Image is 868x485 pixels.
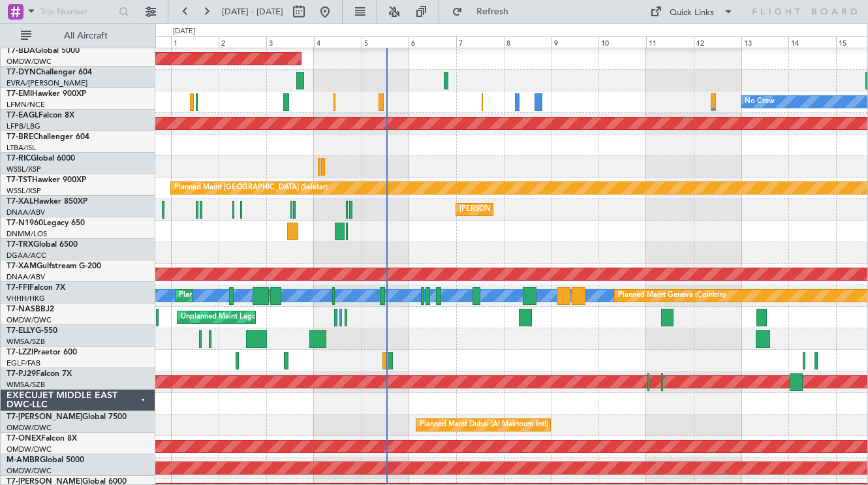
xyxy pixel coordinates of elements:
[7,337,45,347] a: WMSA/SZB
[222,6,283,18] span: [DATE] - [DATE]
[646,36,694,48] div: 11
[551,36,599,48] div: 9
[7,327,57,335] a: T7-ELLYG-550
[456,36,504,48] div: 7
[7,219,43,227] span: T7-N1960
[219,36,266,48] div: 2
[7,69,36,76] span: T7-DYN
[174,178,328,198] div: Planned Maint [GEOGRAPHIC_DATA] (Seletar)
[7,229,47,239] a: DNMM/LOS
[362,36,409,48] div: 5
[7,284,65,292] a: T7-FFIFalcon 7X
[618,286,726,305] div: Planned Maint Geneva (Cointrin)
[446,1,524,22] button: Refresh
[7,284,29,292] span: T7-FFI
[7,251,46,260] a: DGAA/ACC
[7,90,32,98] span: T7-EMI
[7,57,52,67] a: OMDW/DWC
[7,47,80,55] a: T7-BDAGlobal 5000
[694,36,741,48] div: 12
[7,164,41,174] a: WSSL/XSP
[745,92,775,112] div: No Crew
[7,208,45,217] a: DNAA/ABV
[7,358,40,368] a: EGLF/FAB
[7,349,77,356] a: T7-LZZIPraetor 600
[171,36,219,48] div: 1
[7,69,92,76] a: T7-DYNChallenger 604
[7,423,52,433] a: OMDW/DWC
[7,349,33,356] span: T7-LZZI
[7,456,84,464] a: M-AMBRGlobal 5000
[7,112,39,119] span: T7-EAGL
[7,413,82,421] span: T7-[PERSON_NAME]
[7,445,52,454] a: OMDW/DWC
[7,176,32,184] span: T7-TST
[7,305,54,313] a: T7-NASBBJ2
[7,121,40,131] a: LFPB/LBG
[7,47,35,55] span: T7-BDA
[7,262,37,270] span: T7-XAM
[7,456,40,464] span: M-AMBR
[7,370,72,378] a: T7-PJ29Falcon 7X
[7,413,127,421] a: T7-[PERSON_NAME]Global 7500
[598,36,646,48] div: 10
[7,294,45,304] a: VHHH/HKG
[314,36,362,48] div: 4
[420,415,548,435] div: Planned Maint Dubai (Al Maktoum Intl)
[7,100,45,110] a: LFMN/NCE
[7,370,36,378] span: T7-PJ29
[465,7,520,16] span: Refresh
[459,200,597,219] div: [PERSON_NAME] ([PERSON_NAME] Intl)
[181,307,400,327] div: Unplanned Maint Lagos ([GEOGRAPHIC_DATA][PERSON_NAME])
[7,315,52,325] a: OMDW/DWC
[788,36,836,48] div: 14
[266,36,314,48] div: 3
[7,133,33,141] span: T7-BRE
[7,143,36,153] a: LTBA/ISL
[741,36,789,48] div: 13
[34,31,138,40] span: All Aircraft
[7,198,87,206] a: T7-XALHawker 850XP
[7,186,41,196] a: WSSL/XSP
[7,90,86,98] a: T7-EMIHawker 900XP
[7,78,87,88] a: EVRA/[PERSON_NAME]
[179,286,384,305] div: Planned Maint [GEOGRAPHIC_DATA] ([GEOGRAPHIC_DATA])
[7,305,35,313] span: T7-NAS
[7,466,52,476] a: OMDW/DWC
[7,241,78,249] a: T7-TRXGlobal 6500
[7,272,45,282] a: DNAA/ABV
[173,26,195,37] div: [DATE]
[7,327,35,335] span: T7-ELLY
[7,262,101,270] a: T7-XAMGulfstream G-200
[7,198,33,206] span: T7-XAL
[7,133,89,141] a: T7-BREChallenger 604
[7,176,86,184] a: T7-TSTHawker 900XP
[670,7,714,20] div: Quick Links
[7,112,74,119] a: T7-EAGLFalcon 8X
[40,2,115,22] input: Trip Number
[14,25,142,46] button: All Aircraft
[7,380,45,390] a: WMSA/SZB
[643,1,740,22] button: Quick Links
[504,36,551,48] div: 8
[7,435,41,443] span: T7-ONEX
[7,155,75,163] a: T7-RICGlobal 6000
[7,155,31,163] span: T7-RIC
[409,36,456,48] div: 6
[7,219,85,227] a: T7-N1960Legacy 650
[7,435,77,443] a: T7-ONEXFalcon 8X
[7,241,33,249] span: T7-TRX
